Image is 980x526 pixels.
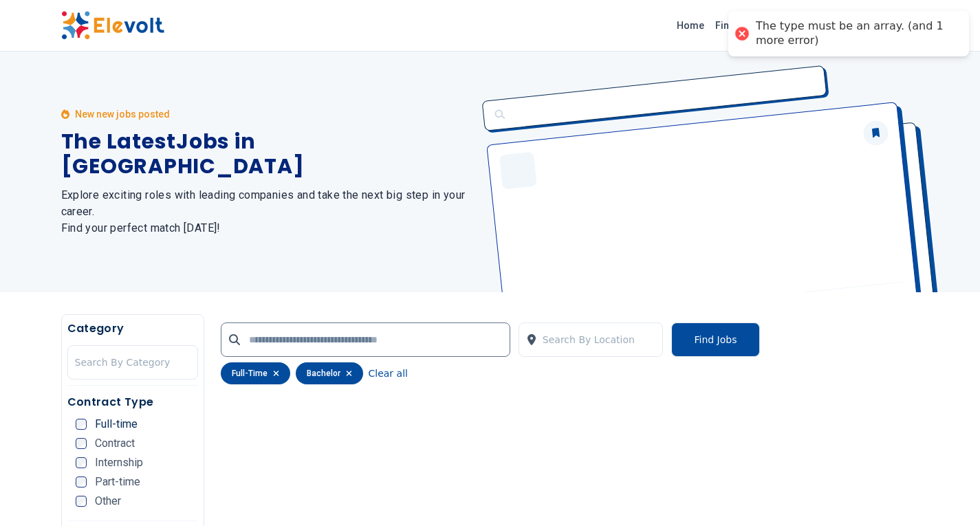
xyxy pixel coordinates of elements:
div: full-time [221,362,290,384]
img: Elevolt [61,11,164,40]
p: New new jobs posted [75,107,170,121]
span: Part-time [95,476,140,487]
input: Contract [76,438,87,449]
h5: Contract Type [67,394,198,410]
input: Full-time [76,419,87,430]
a: Find Jobs [710,14,766,36]
div: The type must be an array. (and 1 more error) [756,19,955,48]
h5: Category [67,320,198,337]
span: Contract [95,438,135,449]
button: Find Jobs [671,322,759,357]
input: Other [76,496,87,507]
span: Other [95,496,121,507]
h1: The Latest Jobs in [GEOGRAPHIC_DATA] [61,129,474,179]
span: Internship [95,457,143,468]
input: Internship [76,457,87,468]
a: Home [671,14,710,36]
h2: Explore exciting roles with leading companies and take the next big step in your career. Find you... [61,187,474,237]
input: Part-time [76,476,87,487]
div: bachelor [296,362,363,384]
span: Full-time [95,419,138,430]
button: Clear all [369,362,408,384]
